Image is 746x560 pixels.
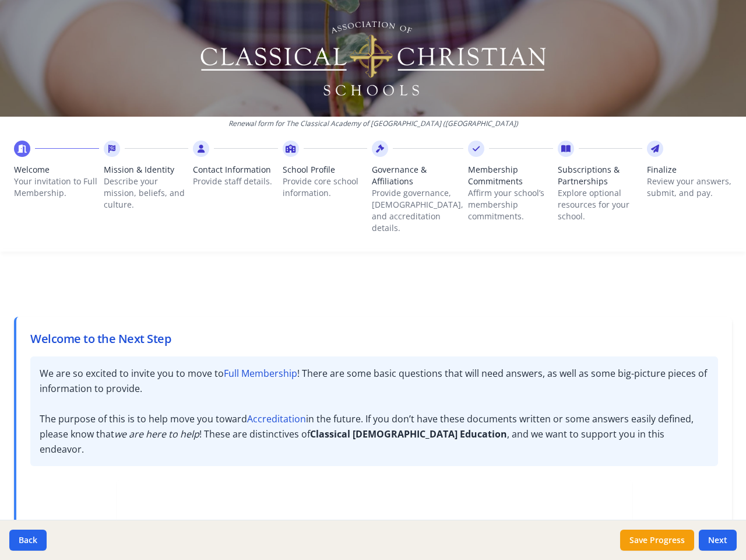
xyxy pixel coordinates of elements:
p: Explore optional resources for your school. [558,187,643,222]
span: Welcome [14,164,99,176]
button: Next [699,530,737,551]
p: Describe your mission, beliefs, and culture. [104,176,189,211]
img: Logo [199,17,548,99]
p: Affirm your school’s membership commitments. [468,187,553,222]
span: Mission & Identity [104,164,189,176]
span: Finalize [647,164,732,176]
button: Save Progress [620,530,694,551]
p: Provide governance, [DEMOGRAPHIC_DATA], and accreditation details. [372,187,463,234]
strong: Classical [DEMOGRAPHIC_DATA] Education [310,428,507,440]
p: Your invitation to Full Membership. [14,176,99,199]
span: Subscriptions & Partnerships [558,164,643,187]
button: Back [9,530,47,551]
strong: Full Membership [224,367,297,380]
p: Provide core school information. [283,176,368,199]
span: Membership Commitments [468,164,553,187]
em: we are here to help [114,428,199,440]
p: We are so excited to invite you to move to ! There are some basic questions that will need answer... [30,356,718,466]
span: Governance & Affiliations [372,164,463,187]
p: Review your answers, submit, and pay. [647,176,732,199]
strong: Accreditation [247,412,306,425]
p: Provide staff details. [193,176,278,187]
span: School Profile [283,164,368,176]
h2: Welcome to the Next Step [30,331,718,347]
span: Contact Information [193,164,278,176]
